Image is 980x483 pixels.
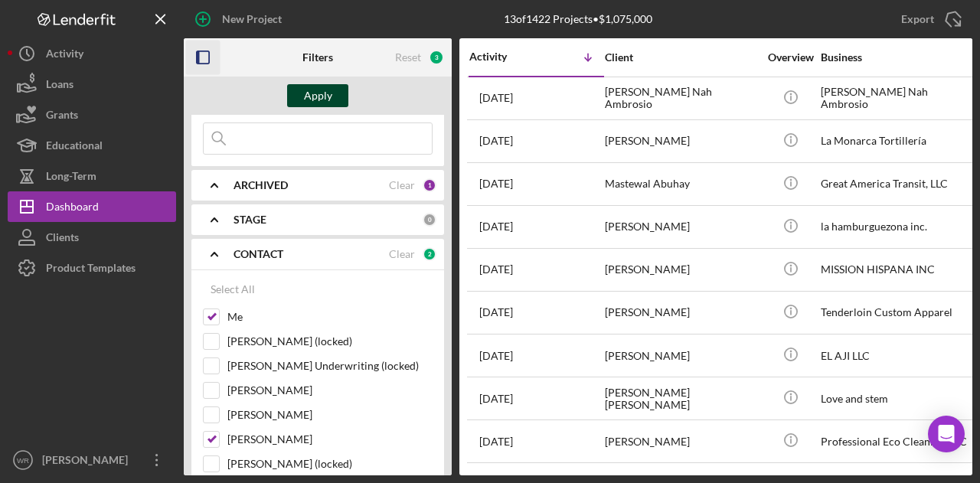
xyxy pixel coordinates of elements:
time: 2025-08-06 21:59 [479,393,513,405]
button: Clients [8,222,176,253]
div: 2 [423,247,436,261]
div: Dashboard [46,191,99,226]
div: Grants [46,100,78,134]
div: [PERSON_NAME] [605,207,758,247]
div: Apply [304,84,332,107]
div: Select All [211,274,255,305]
b: Filters [302,51,333,64]
div: Long-Term [46,161,96,195]
div: [PERSON_NAME] [605,250,758,290]
b: STAGE [234,214,266,226]
button: Dashboard [8,191,176,222]
time: 2025-08-13 19:21 [479,220,513,233]
div: [PERSON_NAME] Nah Ambrosio [605,78,758,119]
button: WR[PERSON_NAME] [8,445,176,475]
button: Long-Term [8,161,176,191]
button: Grants [8,100,176,130]
time: 2025-08-14 11:32 [479,178,513,190]
button: New Project [184,4,297,34]
div: Activity [46,38,83,73]
div: 1 [423,178,436,192]
div: La Monarca Tortillería [821,121,974,162]
label: [PERSON_NAME] Underwriting (locked) [227,358,433,374]
button: Export [886,4,972,34]
div: 3 [429,50,444,65]
div: [PERSON_NAME] [38,445,138,479]
button: Apply [287,84,348,107]
b: CONTACT [234,248,283,260]
div: EL AJI LLC [821,335,974,376]
div: Business [821,51,974,64]
label: [PERSON_NAME] [227,383,433,398]
button: Activity [8,38,176,69]
time: 2025-08-12 19:41 [479,263,513,276]
div: Open Intercom Messenger [928,416,965,452]
div: Client [605,51,758,64]
div: Clear [389,179,415,191]
time: 2025-08-20 18:15 [479,92,513,104]
div: Product Templates [46,253,136,287]
div: MISSION HISPANA INC [821,250,974,290]
button: Loans [8,69,176,100]
label: [PERSON_NAME] (locked) [227,456,433,472]
div: Clients [46,222,79,256]
b: ARCHIVED [234,179,288,191]
text: WR [17,456,29,465]
div: Tenderloin Custom Apparel [821,292,974,333]
div: [PERSON_NAME] [605,121,758,162]
button: Select All [203,274,263,305]
div: Activity [469,51,537,63]
div: la hamburguezona inc. [821,207,974,247]
div: New Project [222,4,282,34]
div: Overview [762,51,819,64]
div: Loans [46,69,73,103]
div: 13 of 1422 Projects • $1,075,000 [504,13,652,25]
div: 0 [423,213,436,227]
time: 2025-08-12 13:15 [479,306,513,318]
label: [PERSON_NAME] [227,432,433,447]
div: [PERSON_NAME] [605,335,758,376]
div: Reset [395,51,421,64]
div: Clear [389,248,415,260]
button: Educational [8,130,176,161]
div: [PERSON_NAME] [605,292,758,333]
button: Product Templates [8,253,176,283]
div: Love and stem [821,378,974,419]
div: [PERSON_NAME] [PERSON_NAME] [605,378,758,419]
div: Mastewal Abuhay [605,164,758,204]
time: 2025-08-20 04:41 [479,135,513,147]
time: 2025-08-11 23:35 [479,350,513,362]
div: [PERSON_NAME] [605,421,758,462]
div: Professional Eco Cleaning, LLC [821,421,974,462]
div: [PERSON_NAME] Nah Ambrosio [821,78,974,119]
label: [PERSON_NAME] [227,407,433,423]
label: Me [227,309,433,325]
div: Export [901,4,934,34]
time: 2025-08-05 23:42 [479,436,513,448]
div: Educational [46,130,103,165]
label: [PERSON_NAME] (locked) [227,334,433,349]
div: Great America Transit, LLC [821,164,974,204]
